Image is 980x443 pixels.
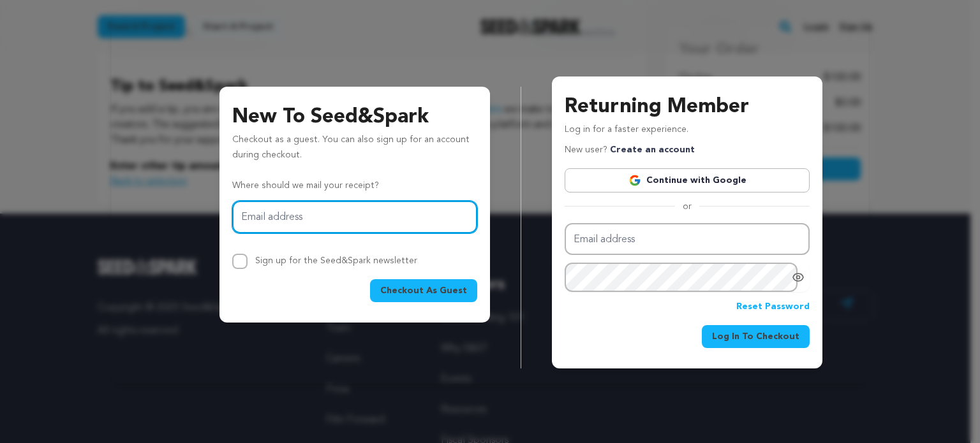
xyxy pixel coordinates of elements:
[792,271,805,284] a: Show password as plain text. Warning: this will display your password on the screen.
[565,92,810,122] h3: Returning Member
[712,330,799,343] span: Log In To Checkout
[675,200,699,213] span: or
[232,102,477,133] h3: New To Seed&Spark
[565,223,810,256] input: Email address
[565,143,695,158] p: New user?
[702,325,810,348] button: Log In To Checkout
[736,300,810,315] a: Reset Password
[370,279,477,302] button: Checkout As Guest
[610,145,695,154] a: Create an account
[232,133,477,168] p: Checkout as a guest. You can also sign up for an account during checkout.
[232,178,477,194] p: Where should we mail your receipt?
[628,174,641,187] img: Google logo
[565,168,810,192] a: Continue with Google
[255,256,417,265] label: Sign up for the Seed&Spark newsletter
[380,284,467,297] span: Checkout As Guest
[565,122,810,143] p: Log in for a faster experience.
[232,201,477,233] input: Email address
